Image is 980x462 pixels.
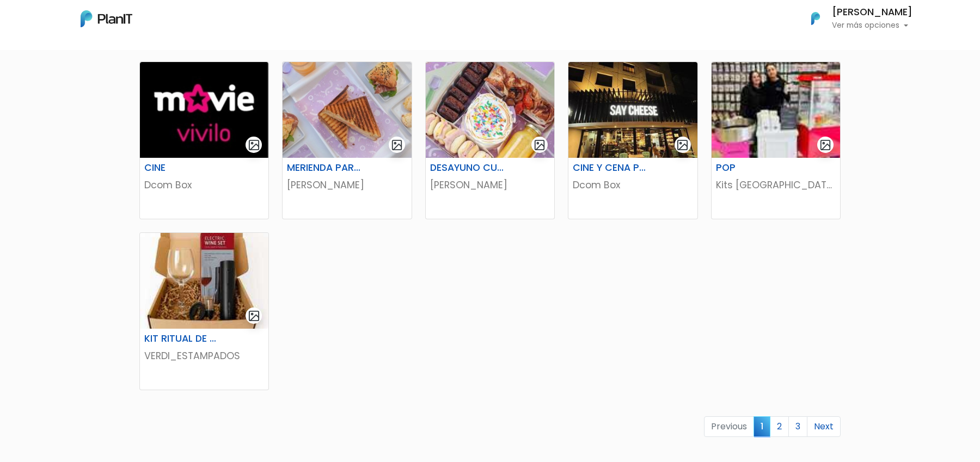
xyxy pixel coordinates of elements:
[807,416,841,437] a: Next
[770,416,789,437] a: 2
[248,139,260,151] img: gallery-light
[282,61,412,219] a: gallery-light MERIENDA PARA 2 [PERSON_NAME]
[391,139,403,151] img: gallery-light
[568,61,697,219] a: gallery-light CINE Y CENA PARA 2 Dcom Box
[788,416,807,437] a: 3
[144,178,264,192] p: Dcom Box
[797,4,912,33] button: PlanIt Logo [PERSON_NAME] Ver más opciones
[280,162,369,174] h6: MERIENDA PARA 2
[56,10,157,32] div: ¿Necesitás ayuda?
[712,62,840,158] img: thumb_WhatsApp_Image_2025-08-05_at_15.02.35__1_.jpeg
[144,349,264,363] p: VERDI_ESTAMPADOS
[832,22,912,29] p: Ver más opciones
[425,61,555,219] a: gallery-light DESAYUNO CUMPLE PARA 1 [PERSON_NAME]
[804,7,828,30] img: PlanIt Logo
[573,178,693,192] p: Dcom Box
[140,62,268,158] img: thumb_thumb_moviecenter_logo.jpeg
[568,62,697,158] img: thumb_WhatsApp_Image_2024-05-31_at_10.12.15.jpeg
[139,232,269,390] a: gallery-light KIT RITUAL DE VINO VERDI_ESTAMPADOS
[248,310,260,322] img: gallery-light
[140,233,268,329] img: thumb_WhatsApp_Image_2025-06-21_at_13.20.07.jpeg
[676,139,689,151] img: gallery-light
[139,61,269,219] a: gallery-light CINE Dcom Box
[754,416,770,436] span: 1
[566,162,655,174] h6: CINE Y CENA PARA 2
[81,10,132,27] img: PlanIt Logo
[426,62,554,158] img: thumb_WhatsApp_Image_2025-02-28_at_13.43.42__2_.jpeg
[138,333,226,344] h6: KIT RITUAL DE VINO
[819,139,832,151] img: gallery-light
[534,139,546,151] img: gallery-light
[283,62,411,158] img: thumb_thumb_194E8C92-9FC3-430B-9E41-01D9E9B75AED.jpeg
[424,162,512,174] h6: DESAYUNO CUMPLE PARA 1
[138,162,226,174] h6: CINE
[430,178,550,192] p: [PERSON_NAME]
[716,178,836,192] p: Kits [GEOGRAPHIC_DATA]
[287,178,407,192] p: [PERSON_NAME]
[709,162,798,174] h6: POP
[832,8,912,17] h6: [PERSON_NAME]
[711,61,841,219] a: gallery-light POP Kits [GEOGRAPHIC_DATA]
